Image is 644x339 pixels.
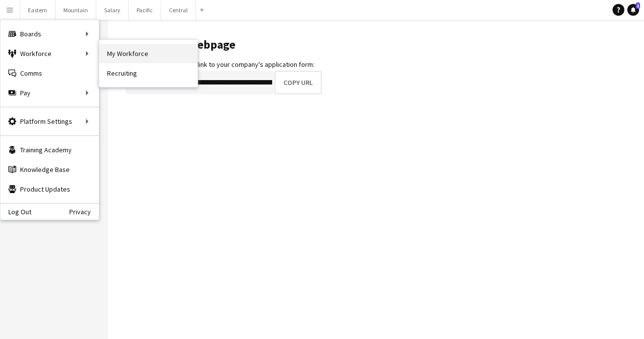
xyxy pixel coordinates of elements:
[69,208,99,216] a: Privacy
[0,83,99,103] div: Pay
[0,179,99,199] a: Product Updates
[20,0,56,20] button: Eastern
[99,44,197,63] a: My Workforce
[0,160,99,179] a: Knowledge Base
[0,208,31,216] a: Log Out
[0,63,99,83] a: Comms
[0,140,99,160] a: Training Academy
[0,24,99,44] div: Boards
[125,60,322,69] div: Copy this URL to share a link to your company's application form:
[0,112,99,131] div: Platform Settings
[96,0,129,20] button: Salary
[161,0,196,20] button: Central
[56,0,96,20] button: Mountain
[0,44,99,63] div: Workforce
[627,4,639,16] a: 1
[99,63,197,83] a: Recruiting
[125,37,322,52] h1: Application webpage
[129,0,161,20] button: Pacific
[636,2,640,9] span: 1
[275,71,322,94] button: Copy URL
